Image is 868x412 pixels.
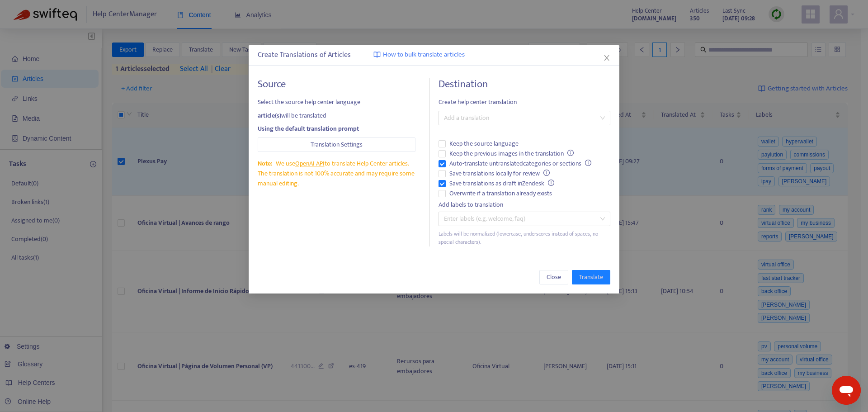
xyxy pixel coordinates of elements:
[543,170,550,176] span: info-circle
[373,50,465,60] a: How to bulk translate articles
[585,160,591,166] span: info-circle
[439,200,610,210] div: Add labels to translation
[373,51,381,58] img: image-link
[547,272,561,282] span: Close
[446,189,556,199] span: Overwrite if a translation already exists
[258,124,415,134] div: Using the default translation prompt
[258,137,415,152] button: Translation Settings
[258,158,272,169] span: Note:
[439,230,610,247] div: Labels will be normalized (lowercase, underscores instead of spaces, no special characters).
[439,78,610,90] h4: Destination
[258,97,415,107] span: Select the source help center language
[446,149,577,159] span: Keep the previous images in the translation
[258,50,610,61] div: Create Translations of Articles
[258,111,415,121] div: will be translated
[832,376,861,405] iframe: Button to launch messaging window
[446,179,558,189] span: Save translations as draft in Zendesk
[446,139,522,149] span: Keep the source language
[258,78,415,90] h4: Source
[572,270,610,284] button: Translate
[258,110,281,121] strong: article(s)
[383,50,465,60] span: How to bulk translate articles
[602,53,612,63] button: Close
[311,140,363,150] span: Translation Settings
[539,270,568,284] button: Close
[446,159,595,169] span: Auto-translate untranslated categories or sections
[548,180,554,186] span: info-circle
[258,159,415,189] div: We use to translate Help Center articles. The translation is not 100% accurate and may require so...
[439,97,610,107] span: Create help center translation
[446,169,553,179] span: Save translations locally for review
[567,150,574,156] span: info-circle
[603,54,610,62] span: close
[295,158,325,169] a: OpenAI API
